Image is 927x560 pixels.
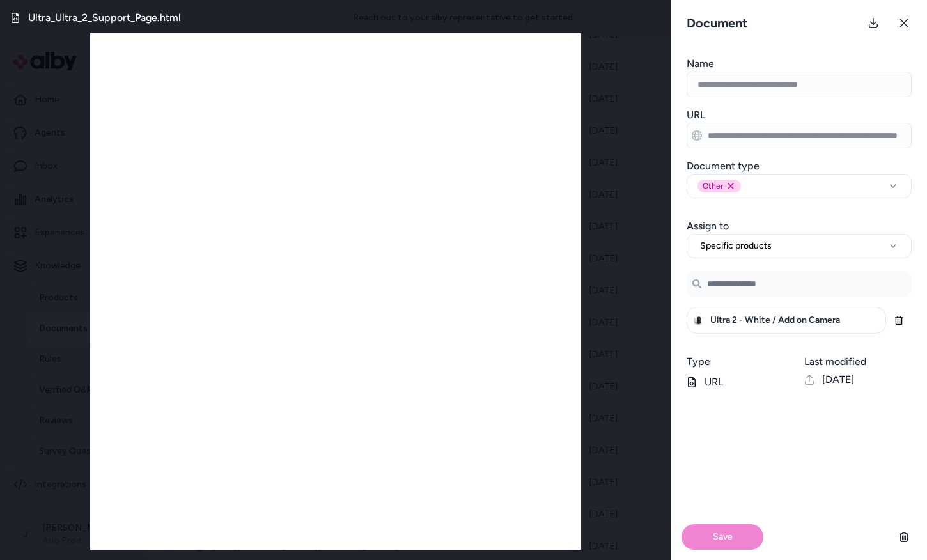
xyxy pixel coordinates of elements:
label: Assign to [687,220,729,232]
h3: Name [687,56,912,72]
h3: Document type [687,159,912,174]
h3: Last modified [804,354,912,369]
button: OtherRemove other option [687,174,912,198]
span: Specific products [700,240,772,253]
h3: Type [687,354,794,369]
h3: URL [687,107,912,123]
div: Other [697,180,741,192]
h3: Document [682,14,752,32]
img: Ultra 2 - White / Add on Camera [690,313,705,328]
h3: Ultra_Ultra_2_Support_Page.html [28,10,181,26]
span: [DATE] [822,372,854,387]
p: URL [687,375,794,390]
button: Remove other option [726,181,736,191]
span: Ultra 2 - White / Add on Camera [710,314,840,327]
